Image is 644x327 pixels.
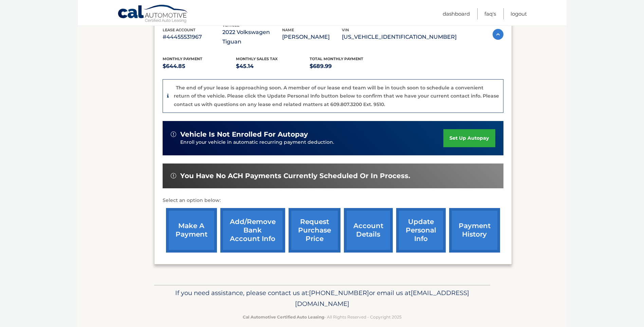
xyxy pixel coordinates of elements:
p: $45.14 [236,62,310,71]
p: $689.99 [310,62,383,71]
a: FAQ's [484,8,496,19]
img: accordion-active.svg [493,29,503,40]
p: [US_VEHICLE_IDENTIFICATION_NUMBER] [342,32,457,42]
span: You have no ACH payments currently scheduled or in process. [180,172,410,180]
a: request purchase price [289,208,341,253]
p: #44455531967 [163,32,222,42]
img: alert-white.svg [171,173,176,178]
p: 2022 Volkswagen Tiguan [222,28,282,47]
a: update personal info [396,208,446,253]
span: lease account [163,28,196,32]
span: Monthly Payment [163,56,202,61]
p: Select an option below: [163,196,503,205]
span: vin [342,28,349,32]
a: Cal Automotive [117,4,189,24]
span: name [282,28,294,32]
span: Monthly sales Tax [236,56,278,61]
a: account details [344,208,393,253]
strong: Cal Automotive Certified Auto Leasing [243,314,324,320]
p: The end of your lease is approaching soon. A member of our lease end team will be in touch soon t... [174,85,499,107]
p: Enroll your vehicle in automatic recurring payment deduction. [180,139,444,146]
a: Add/Remove bank account info [220,208,285,253]
p: - All Rights Reserved - Copyright 2025 [159,313,486,321]
span: Total Monthly Payment [310,56,363,61]
p: If you need assistance, please contact us at: or email us at [159,288,486,309]
a: payment history [449,208,500,253]
img: alert-white.svg [171,132,176,137]
p: [PERSON_NAME] [282,32,342,42]
a: Logout [511,8,527,19]
a: set up autopay [443,129,495,147]
span: [PHONE_NUMBER] [309,289,369,297]
span: vehicle is not enrolled for autopay [180,130,308,139]
a: make a payment [166,208,217,253]
p: $644.85 [163,62,236,71]
a: Dashboard [443,8,470,19]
